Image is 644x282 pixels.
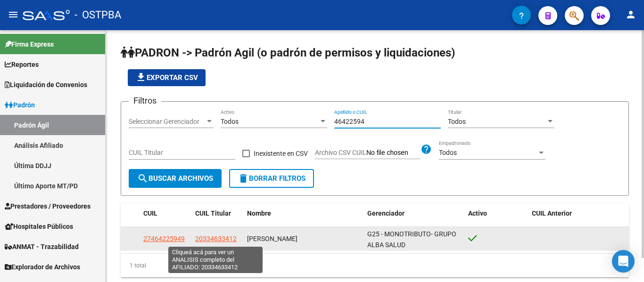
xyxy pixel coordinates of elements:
span: Activo [468,209,487,217]
span: - OSTPBA [74,5,121,25]
input: Archivo CSV CUIL [366,149,421,157]
mat-icon: search [137,173,149,184]
datatable-header-cell: Activo [464,203,528,224]
div: 1 total [121,254,629,277]
span: ANMAT - Trazabilidad [5,242,79,252]
span: CUIL Titular [195,209,231,217]
span: Firma Express [5,39,54,49]
span: Hospitales Públicos [5,221,73,232]
button: Exportar CSV [128,69,206,86]
span: [PERSON_NAME] [247,235,297,242]
span: Nombre [247,209,271,217]
span: Borrar Filtros [238,174,305,183]
span: Todos [448,118,466,125]
span: Buscar Archivos [137,174,213,183]
span: 27464225949 [143,235,185,242]
span: PADRON -> Padrón Agil (o padrón de permisos y liquidaciones) [121,46,455,59]
span: Inexistente en CSV [254,148,308,159]
span: CUIL [143,209,157,217]
span: Liquidación de Convenios [5,80,87,90]
datatable-header-cell: Nombre [243,203,363,224]
span: Todos [221,118,239,125]
span: G25 - MONOTRIBUTO- GRUPO ALBA SALUD [367,230,456,249]
mat-icon: delete [238,173,249,184]
span: Seleccionar Gerenciador [129,118,205,126]
mat-icon: menu [8,9,19,20]
span: Todos [439,149,457,156]
span: Prestadores / Proveedores [5,201,91,211]
mat-icon: help [421,144,432,155]
mat-icon: file_download [135,72,147,83]
div: Open Intercom Messenger [612,250,635,273]
mat-icon: person [625,9,636,20]
span: Padrón [5,100,35,110]
span: Reportes [5,59,39,70]
button: Buscar Archivos [129,169,222,188]
span: Gerenciador [367,209,405,217]
h3: Filtros [129,94,161,107]
datatable-header-cell: CUIL Anterior [528,203,629,224]
datatable-header-cell: CUIL Titular [191,203,243,224]
span: Exportar CSV [135,73,198,82]
span: 20334633412 [195,235,237,242]
span: CUIL Anterior [532,209,572,217]
datatable-header-cell: CUIL [140,203,191,224]
datatable-header-cell: Gerenciador [363,203,465,224]
span: Explorador de Archivos [5,262,80,272]
span: Archivo CSV CUIL [315,149,366,156]
button: Borrar Filtros [229,169,314,188]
